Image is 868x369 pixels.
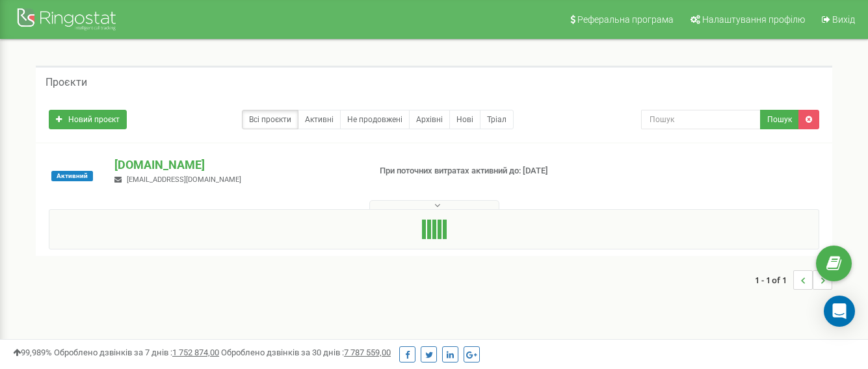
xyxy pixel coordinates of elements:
[221,348,391,357] span: Оброблено дзвінків за 30 днів :
[49,110,127,129] a: Новий проєкт
[172,348,219,357] u: 1 752 874,00
[127,175,241,184] span: [EMAIL_ADDRESS][DOMAIN_NAME]
[380,165,558,177] p: При поточних витратах активний до: [DATE]
[51,171,93,181] span: Активний
[298,110,341,129] a: Активні
[13,348,52,357] span: 99,989%
[54,348,219,357] span: Оброблено дзвінків за 7 днів :
[755,257,832,303] nav: ...
[577,14,674,25] span: Реферальна програма
[480,110,514,129] a: Тріал
[449,110,480,129] a: Нові
[824,296,855,327] div: Open Intercom Messenger
[641,110,761,129] input: Пошук
[114,157,358,173] p: [DOMAIN_NAME]
[409,110,450,129] a: Архівні
[46,77,87,88] h5: Проєкти
[344,348,391,357] u: 7 787 559,00
[755,270,793,290] span: 1 - 1 of 1
[242,110,298,129] a: Всі проєкти
[760,110,799,129] button: Пошук
[702,14,805,25] span: Налаштування профілю
[340,110,410,129] a: Не продовжені
[832,14,855,25] span: Вихід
